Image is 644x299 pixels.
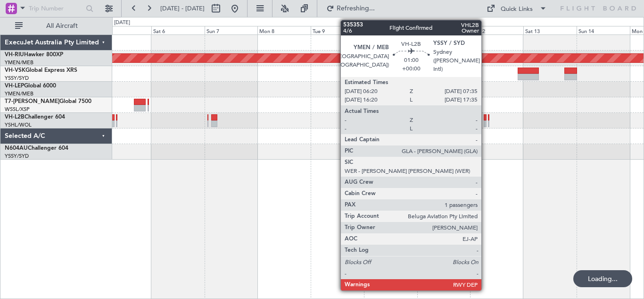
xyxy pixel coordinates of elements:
span: [DATE] - [DATE] [160,4,205,13]
div: [DATE] [114,19,130,27]
button: Quick Links [482,1,552,16]
a: N604AUChallenger 604 [5,145,68,151]
a: YMEN/MEB [5,90,33,97]
input: Trip Number [29,1,83,16]
a: YMEN/MEB [5,59,33,66]
div: Fri 5 [98,26,151,34]
a: WSSL/XSP [5,106,30,113]
a: VH-VSKGlobal Express XRS [5,68,77,73]
a: YSSY/SYD [5,153,29,160]
button: Refreshing... [322,1,379,16]
a: T7-[PERSON_NAME]Global 7500 [5,99,91,104]
a: YSSY/SYD [5,75,29,82]
span: VH-LEP [5,83,24,89]
div: Tue 9 [311,26,364,34]
div: Quick Links [501,5,533,14]
span: VH-L2B [5,114,25,120]
div: Sat 6 [151,26,205,34]
button: All Aircraft [10,18,102,34]
div: Sun 7 [205,26,258,34]
span: VH-RIU [5,52,24,58]
div: Loading... [573,270,632,287]
div: Sat 13 [523,26,577,34]
span: VH-VSK [5,68,25,73]
div: Thu 11 [417,26,471,34]
span: All Aircraft [25,23,99,29]
a: VH-RIUHawker 800XP [5,52,63,58]
a: VH-LEPGlobal 6000 [5,83,56,89]
div: Sun 14 [577,26,630,34]
span: Refreshing... [336,5,376,12]
span: N604AU [5,145,28,151]
a: VH-L2BChallenger 604 [5,114,65,120]
div: Fri 12 [470,26,523,34]
span: T7-[PERSON_NAME] [5,99,59,104]
div: Mon 8 [257,26,311,34]
div: Wed 10 [364,26,417,34]
a: YSHL/WOL [5,121,32,128]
